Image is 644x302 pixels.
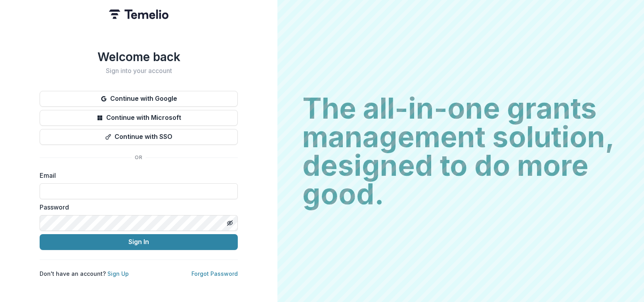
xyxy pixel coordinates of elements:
p: Don't have an account? [40,269,129,278]
h1: Welcome back [40,50,238,64]
img: Temelio [109,10,168,19]
button: Continue with Google [40,91,238,107]
label: Email [40,171,233,180]
a: Sign Up [107,270,129,277]
h2: Sign into your account [40,67,238,75]
button: Continue with Microsoft [40,110,238,126]
button: Continue with SSO [40,129,238,145]
a: Forgot Password [191,270,238,277]
label: Password [40,202,233,212]
button: Sign In [40,234,238,250]
button: Toggle password visibility [224,217,236,229]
